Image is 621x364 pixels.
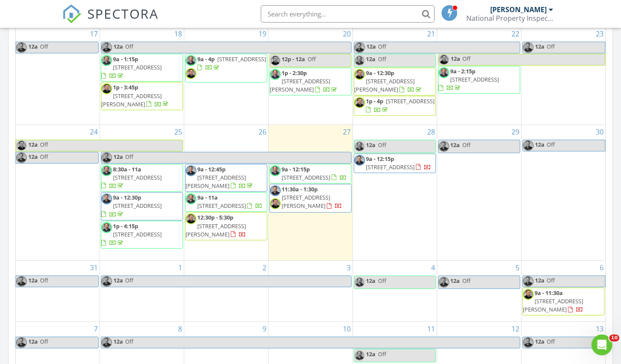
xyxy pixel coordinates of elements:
[113,276,123,287] span: 12a
[100,27,184,125] td: Go to August 18, 2025
[547,276,555,284] span: Off
[125,43,133,50] span: Off
[261,5,435,23] input: Search everything...
[197,165,226,173] span: 9a - 12:45p
[62,12,159,30] a: SPECTORA
[354,96,436,115] a: 1p - 4p [STREET_ADDRESS]
[308,55,316,63] span: Off
[184,260,269,321] td: Go to September 2, 2025
[547,43,555,50] span: Off
[282,185,342,210] a: 11:30a - 1:30p [STREET_ADDRESS][PERSON_NAME]
[257,125,268,139] a: Go to August 26, 2025
[113,337,123,348] span: 12a
[450,54,461,65] span: 12a
[354,277,365,288] img: evan_headshot.jpg
[125,276,133,284] span: Off
[197,55,266,71] a: 9a - 4p [STREET_ADDRESS]
[450,75,499,83] span: [STREET_ADDRESS]
[270,69,339,93] a: 1p - 2:30p [STREET_ADDRESS][PERSON_NAME]
[366,141,375,149] span: 12a
[101,54,183,82] a: 9a - 1:15p [STREET_ADDRESS]
[186,213,246,238] a: 12:30p - 5:30p [STREET_ADDRESS][PERSON_NAME]
[598,261,605,275] a: Go to September 6, 2025
[40,43,48,50] span: Off
[101,165,112,176] img: evan_headshot.jpg
[366,350,375,358] span: 12a
[257,27,268,41] a: Go to August 19, 2025
[270,77,330,93] span: [STREET_ADDRESS][PERSON_NAME]
[269,260,353,321] td: Go to September 3, 2025
[186,193,196,204] img: evan_headshot.jpg
[450,277,460,285] span: 12a
[378,277,386,285] span: Off
[341,322,352,336] a: Go to September 10, 2025
[92,322,100,336] a: Go to September 7, 2025
[429,261,437,275] a: Go to September 4, 2025
[269,27,353,125] td: Go to August 20, 2025
[197,193,218,201] span: 9a - 11a
[378,141,386,149] span: Off
[270,198,281,209] img: parfitt__jonathon.jpg
[438,141,449,152] img: alex_headshot.jpg
[523,276,534,287] img: alex_headshot.jpg
[186,165,254,190] a: 9a - 12:45p [STREET_ADDRESS][PERSON_NAME]
[535,289,563,297] span: 9a - 11:30a
[523,140,534,151] img: alex_headshot.jpg
[16,125,100,260] td: Go to August 24, 2025
[101,337,112,348] img: alex_headshot.jpg
[438,67,449,78] img: evan_headshot.jpg
[197,202,246,210] span: [STREET_ADDRESS]
[184,125,269,260] td: Go to August 26, 2025
[547,141,555,148] span: Off
[186,55,196,66] img: evan_headshot.jpg
[282,69,307,77] span: 1p - 2:30p
[113,63,162,71] span: [STREET_ADDRESS]
[101,83,170,108] a: 1p - 3:45p [STREET_ADDRESS][PERSON_NAME]
[261,322,268,336] a: Go to September 9, 2025
[186,222,246,238] span: [STREET_ADDRESS][PERSON_NAME]
[523,297,583,313] span: [STREET_ADDRESS][PERSON_NAME]
[282,193,330,210] span: [STREET_ADDRESS][PERSON_NAME]
[354,97,365,108] img: parfitt__jonathon.jpg
[366,42,376,53] span: 12a
[354,55,365,66] img: evan_headshot.jpg
[113,165,141,173] span: 8:30a - 11a
[40,153,48,161] span: Off
[514,261,521,275] a: Go to September 5, 2025
[269,125,353,260] td: Go to August 27, 2025
[101,55,162,79] a: 9a - 1:15p [STREET_ADDRESS]
[522,288,604,316] a: 9a - 11:30a [STREET_ADDRESS][PERSON_NAME]
[185,164,267,192] a: 9a - 12:45p [STREET_ADDRESS][PERSON_NAME]
[510,27,521,41] a: Go to August 22, 2025
[100,125,184,260] td: Go to August 25, 2025
[591,334,612,355] iframe: Intercom live chat
[437,125,521,260] td: Go to August 29, 2025
[352,260,437,321] td: Go to September 4, 2025
[425,125,437,139] a: Go to August 28, 2025
[270,165,281,176] img: evan_headshot.jpg
[366,97,435,113] a: 1p - 4p [STREET_ADDRESS]
[16,42,27,53] img: alex_headshot.jpg
[101,193,162,218] a: 9a - 12:30p [STREET_ADDRESS]
[282,55,305,63] span: 12p - 12a
[535,42,545,53] span: 12a
[523,289,534,300] img: parfitt__jonathon.jpg
[282,165,347,181] a: 9a - 12:15p [STREET_ADDRESS]
[270,185,281,196] img: alex_headshot.jpg
[101,55,112,66] img: evan_headshot.jpg
[523,337,534,348] img: alex_headshot.jpg
[197,213,233,221] span: 12:30p - 5:30p
[16,140,27,151] img: parfitt__jonathon.jpg
[176,261,184,275] a: Go to September 1, 2025
[16,27,100,125] td: Go to August 17, 2025
[16,276,27,287] img: alex_headshot.jpg
[386,97,435,105] span: [STREET_ADDRESS]
[366,163,415,171] span: [STREET_ADDRESS]
[462,277,471,285] span: Off
[186,174,246,190] span: [STREET_ADDRESS][PERSON_NAME]
[437,260,521,321] td: Go to September 5, 2025
[438,67,499,92] a: 9a - 2:15p [STREET_ADDRESS]
[535,337,545,348] span: 12a
[101,276,112,287] img: alex_headshot.jpg
[547,338,555,345] span: Off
